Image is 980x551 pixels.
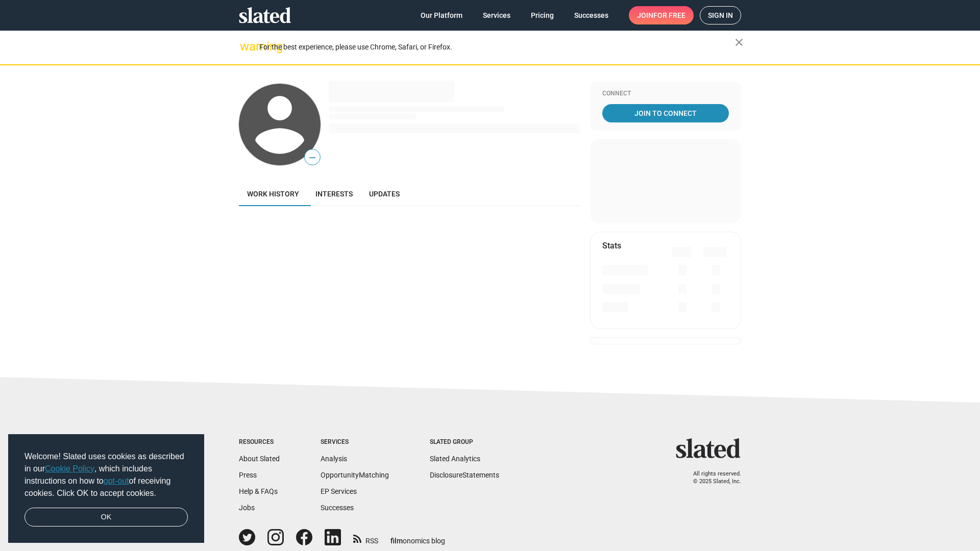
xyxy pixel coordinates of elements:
[602,240,621,251] mat-card-title: Stats
[733,36,745,48] mat-icon: close
[637,6,685,24] span: Join
[104,477,129,485] a: opt-out
[604,104,727,122] span: Join To Connect
[259,40,735,54] div: For the best experience, please use Chrome, Safari, or Firefox.
[708,7,733,24] span: Sign in
[315,190,353,198] span: Interests
[483,6,510,24] span: Services
[321,438,389,446] div: Services
[8,434,204,543] div: cookieconsent
[430,471,499,479] a: DisclosureStatements
[700,6,741,24] a: Sign in
[240,40,252,53] mat-icon: warning
[566,6,617,24] a: Successes
[321,455,347,463] a: Analysis
[430,438,499,446] div: Slated Group
[421,6,462,24] span: Our Platform
[412,6,471,24] a: Our Platform
[239,438,280,446] div: Resources
[239,455,280,463] a: About Slated
[430,455,480,463] a: Slated Analytics
[307,182,361,206] a: Interests
[369,190,400,198] span: Updates
[682,470,741,485] p: All rights reserved. © 2025 Slated, Inc.
[305,151,320,164] span: —
[239,487,278,495] a: Help & FAQs
[239,471,257,479] a: Press
[531,6,554,24] span: Pricing
[653,6,685,24] span: for free
[239,504,255,512] a: Jobs
[523,6,562,24] a: Pricing
[390,537,403,545] span: film
[321,487,357,495] a: EP Services
[602,90,729,98] div: Connect
[321,504,354,512] a: Successes
[321,471,389,479] a: OpportunityMatching
[239,182,307,206] a: Work history
[45,464,94,473] a: Cookie Policy
[475,6,519,24] a: Services
[361,182,408,206] a: Updates
[24,450,188,499] span: Welcome! Slated uses cookies as described in our , which includes instructions on how to of recei...
[24,508,188,527] a: dismiss cookie message
[629,6,694,24] a: Joinfor free
[247,190,299,198] span: Work history
[390,528,445,546] a: filmonomics blog
[574,6,608,24] span: Successes
[353,530,378,546] a: RSS
[602,104,729,122] a: Join To Connect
